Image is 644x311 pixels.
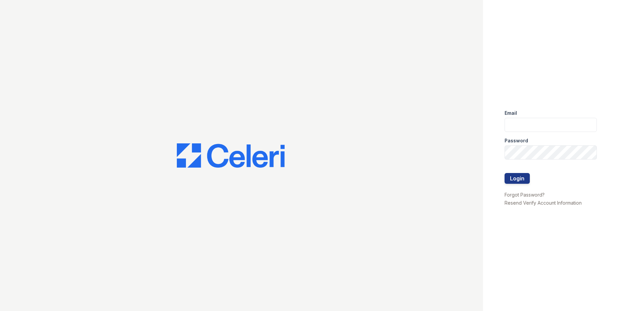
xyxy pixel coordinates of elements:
[505,192,545,198] a: Forgot Password?
[505,200,582,206] a: Resend Verify Account Information
[505,137,528,144] label: Password
[505,110,517,116] label: Email
[177,143,285,168] img: CE_Logo_Blue-a8612792a0a2168367f1c8372b55b34899dd931a85d93a1a3d3e32e68fde9ad4.png
[505,173,530,184] button: Login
